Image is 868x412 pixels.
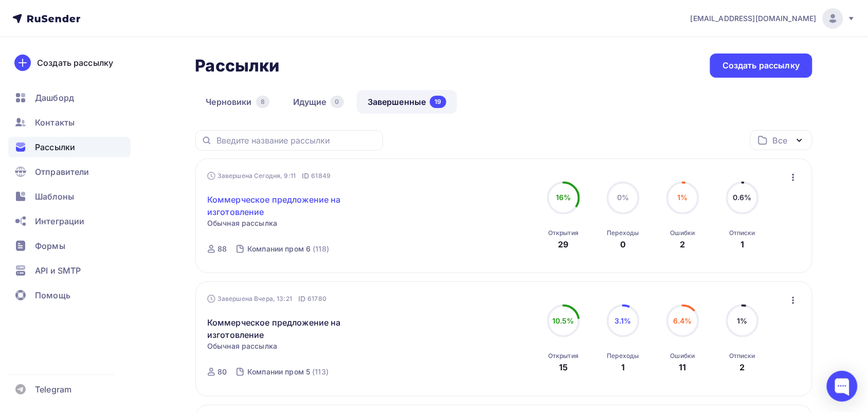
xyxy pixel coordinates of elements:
span: 3.1% [614,316,631,325]
span: Отправители [35,166,89,178]
span: 1% [737,316,748,325]
span: 10.5% [552,316,574,325]
div: Ошибки [671,229,695,237]
span: 0% [617,193,629,202]
a: Формы [8,236,131,256]
a: Рассылки [8,137,131,157]
span: Рассылки [35,141,75,153]
span: 1% [678,193,688,202]
span: Шаблоны [35,190,74,203]
span: Формы [35,240,65,252]
span: Интеграции [35,215,84,227]
a: Завершенные19 [357,90,457,114]
div: 80 [218,367,227,377]
span: Дашборд [35,92,74,104]
div: Ошибки [671,352,695,360]
span: Telegram [35,383,71,396]
div: Отписки [729,352,755,360]
span: Контакты [35,116,75,129]
a: Компании пром 6 (118) [246,241,330,257]
div: Компании пром 6 [247,244,311,254]
a: Шаблоны [8,186,131,207]
a: [EMAIL_ADDRESS][DOMAIN_NAME] [691,8,856,29]
button: Все [750,130,812,150]
div: Открытия [548,229,578,237]
span: 61780 [308,294,327,304]
span: Обычная рассылка [207,218,277,228]
a: Отправители [8,162,131,182]
div: 1 [740,238,744,250]
div: Создать рассылку [722,60,800,71]
a: Идущие0 [282,90,355,114]
span: Обычная рассылка [207,341,277,351]
input: Введите название рассылки [216,135,377,146]
span: 61849 [312,171,331,181]
div: 0 [620,238,626,250]
div: Открытия [548,352,578,360]
div: 2 [680,238,685,250]
div: 15 [559,361,568,373]
a: Контакты [8,112,131,133]
a: Черновики8 [195,90,280,114]
span: 0.6% [733,193,752,202]
div: 88 [218,244,227,254]
a: Дашборд [8,87,131,108]
div: 29 [558,238,569,250]
div: 2 [740,361,745,373]
span: ID [298,294,305,304]
span: Помощь [35,289,70,301]
div: 0 [331,96,344,108]
div: Компании пром 5 [247,367,310,377]
div: 19 [430,96,446,108]
div: (118) [313,244,329,254]
div: Создать рассылку [37,57,113,69]
div: (113) [312,367,329,377]
span: ID [302,171,309,181]
span: 16% [556,193,571,202]
span: API и SMTP [35,264,81,277]
span: 6.4% [673,316,692,325]
div: Отписки [729,229,755,237]
div: 11 [679,361,686,373]
div: Переходы [607,229,639,237]
div: Завершена Вчера, 13:21 [207,294,327,304]
a: Коммерческое предложение на изготовление [207,193,384,218]
a: Компании пром 5 (113) [246,364,330,380]
span: [EMAIL_ADDRESS][DOMAIN_NAME] [691,13,817,24]
div: Переходы [607,352,639,360]
div: Завершена Сегодня, 9:11 [207,171,331,181]
a: Коммерческое предложение на изготовление [207,316,384,341]
div: Все [773,134,787,147]
h2: Рассылки [195,56,280,76]
div: 1 [621,361,625,373]
div: 8 [256,96,269,108]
